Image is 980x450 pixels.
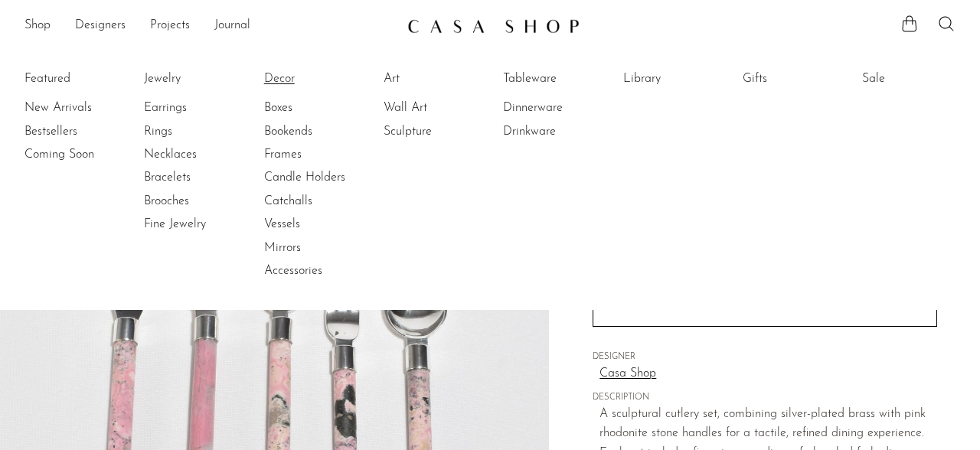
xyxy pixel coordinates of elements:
[24,96,139,166] ul: Featured
[264,67,379,283] ul: Decor
[264,262,379,279] a: Accessories
[144,67,259,236] ul: Jewelry
[144,193,259,210] a: Brooches
[144,216,259,233] a: Fine Jewelry
[264,99,379,116] a: Boxes
[24,13,395,39] ul: NEW HEADER MENU
[593,351,937,364] span: DESIGNER
[743,70,857,87] a: Gifts
[623,70,738,87] a: Library
[144,99,259,116] a: Earrings
[384,67,498,143] ul: Art
[24,16,51,36] a: Shop
[862,67,977,96] ul: Sale
[264,169,379,186] a: Candle Holders
[144,146,259,163] a: Necklaces
[503,67,618,143] ul: Tableware
[214,16,250,36] a: Journal
[24,123,139,140] a: Bestsellers
[503,123,618,140] a: Drinkware
[264,193,379,210] a: Catchalls
[503,70,618,87] a: Tableware
[384,70,498,87] a: Art
[862,70,977,87] a: Sale
[24,13,395,39] nav: Desktop navigation
[724,300,806,312] span: Add to cart
[24,146,139,163] a: Coming Soon
[623,67,738,96] ul: Library
[144,169,259,186] a: Bracelets
[264,123,379,140] a: Bookends
[503,99,618,116] a: Dinnerware
[264,146,379,163] a: Frames
[264,240,379,256] a: Mirrors
[599,364,937,384] a: Casa Shop
[384,123,498,140] a: Sculpture
[743,67,857,96] ul: Gifts
[264,216,379,233] a: Vessels
[75,16,126,36] a: Designers
[593,391,937,405] span: DESCRIPTION
[144,70,259,87] a: Jewelry
[264,70,379,87] a: Decor
[384,99,498,116] a: Wall Art
[150,16,190,36] a: Projects
[144,123,259,140] a: Rings
[24,99,139,116] a: New Arrivals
